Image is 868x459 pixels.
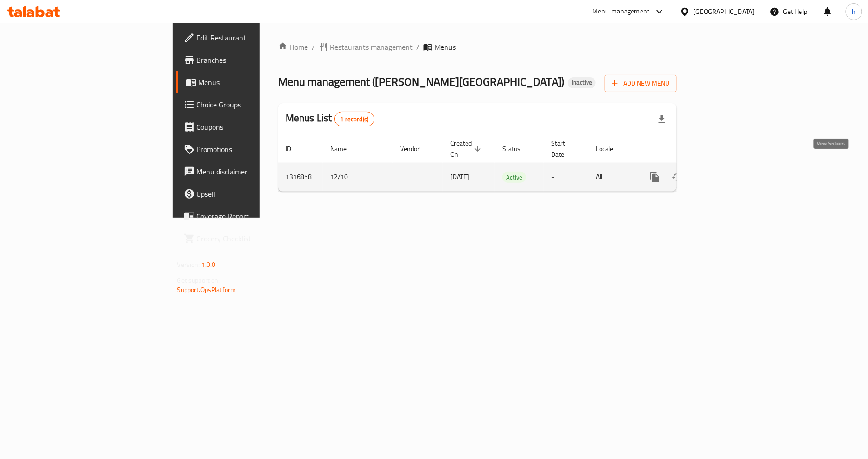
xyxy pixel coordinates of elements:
[502,172,526,183] span: Active
[588,163,636,191] td: All
[416,41,420,53] li: /
[176,160,318,183] a: Menu disclaimer
[197,54,310,66] span: Branches
[334,112,375,126] div: Total records count
[176,27,318,49] a: Edit Restaurant
[852,7,856,17] span: h
[666,166,688,188] button: Change Status
[551,138,577,160] span: Start Date
[176,71,318,93] a: Menus
[286,111,374,126] h2: Menus List
[176,183,318,205] a: Upsell
[596,143,625,154] span: Locale
[568,77,596,88] div: Inactive
[400,143,432,154] span: Vendor
[176,49,318,71] a: Branches
[177,284,236,296] a: Support.OpsPlatform
[197,121,310,133] span: Coupons
[201,259,216,271] span: 1.0.0
[176,205,318,227] a: Coverage Report
[330,41,413,53] span: Restaurants management
[330,143,359,154] span: Name
[176,116,318,138] a: Coupons
[335,115,374,124] span: 1 record(s)
[278,135,741,192] table: enhanced table
[197,188,310,200] span: Upsell
[197,166,310,177] span: Menu disclaimer
[199,77,310,88] span: Menus
[651,108,673,130] div: Export file
[612,78,669,89] span: Add New Menu
[593,6,650,17] div: Menu-management
[450,138,484,160] span: Created On
[197,99,310,110] span: Choice Groups
[502,172,526,183] div: Active
[177,274,220,286] span: Get support on:
[197,144,310,155] span: Promotions
[568,79,596,86] span: Inactive
[176,93,318,116] a: Choice Groups
[197,211,310,222] span: Coverage Report
[323,163,393,191] td: 12/10
[197,32,310,43] span: Edit Restaurant
[644,166,666,188] button: more
[694,7,755,17] div: [GEOGRAPHIC_DATA]
[286,143,303,154] span: ID
[636,135,741,163] th: Actions
[434,41,456,53] span: Menus
[319,41,413,53] a: Restaurants management
[176,138,318,160] a: Promotions
[197,233,310,244] span: Grocery Checklist
[278,41,677,53] nav: breadcrumb
[278,71,564,92] span: Menu management ( [PERSON_NAME][GEOGRAPHIC_DATA] )
[450,171,469,183] span: [DATE]
[544,163,588,191] td: -
[502,143,533,154] span: Status
[605,75,677,92] button: Add New Menu
[176,227,318,250] a: Grocery Checklist
[177,259,200,271] span: Version:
